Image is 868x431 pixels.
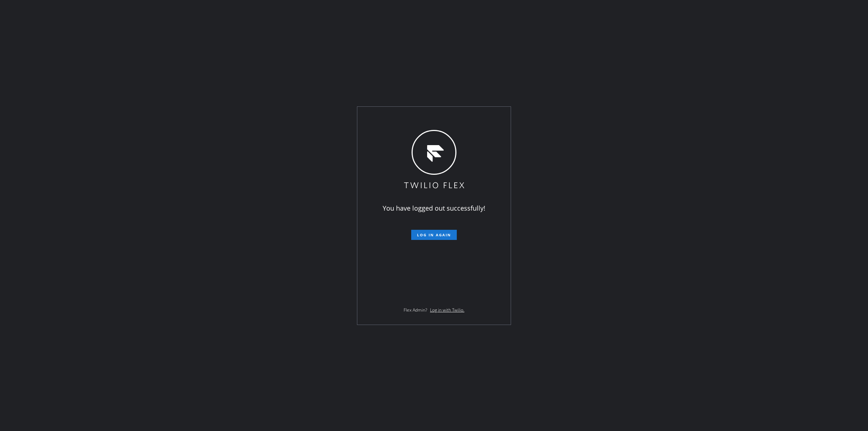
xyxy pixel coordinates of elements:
a: Log in with Twilio. [430,307,464,313]
button: Log in again [411,230,457,240]
span: You have logged out successfully! [383,204,485,212]
span: Log in again [417,232,451,237]
span: Flex Admin? [404,307,427,313]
